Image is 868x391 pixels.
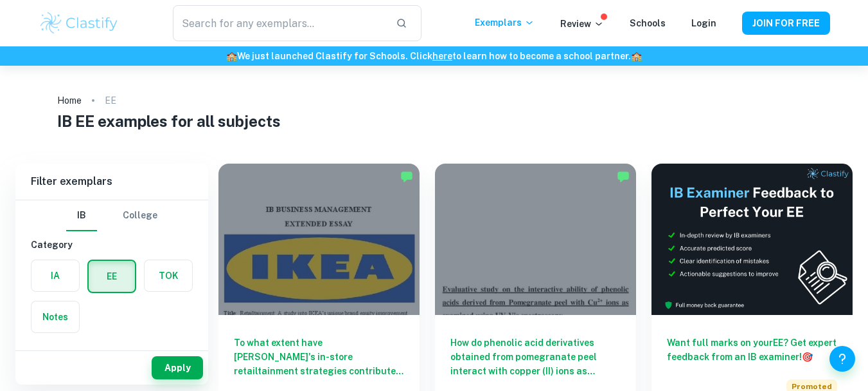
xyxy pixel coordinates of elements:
[651,164,853,315] img: Thumbnail
[105,93,116,108] p: EE
[630,18,666,28] a: Schools
[39,10,120,36] img: Clastify logo
[173,5,385,41] input: Search for any exemplars...
[617,170,630,183] img: Marked
[31,238,193,252] h6: Category
[3,49,865,63] h6: We just launched Clastify for Schools. Click to learn how to become a school partner.
[57,110,811,133] h1: IB EE examples for all subjects
[66,200,97,231] button: IB
[450,336,621,378] h6: How do phenolic acid derivatives obtained from pomegranate peel interact with copper (II) ions as...
[667,336,837,364] h6: Want full marks on your EE ? Get expert feedback from an IB examiner!
[145,260,192,291] button: TOK
[57,91,82,110] a: Home
[400,170,413,183] img: Marked
[560,17,604,31] p: Review
[66,200,157,231] div: Filter type choice
[742,12,830,35] button: JOIN FOR FREE
[475,15,535,30] p: Exemplars
[631,51,642,61] span: 🏫
[432,51,452,61] a: here
[234,336,404,378] h6: To what extent have [PERSON_NAME]'s in-store retailtainment strategies contributed to enhancing b...
[152,356,203,379] button: Apply
[226,51,237,61] span: 🏫
[31,260,79,291] button: IA
[31,301,79,332] button: Notes
[691,18,716,28] a: Login
[829,346,855,372] button: Help and Feedback
[89,261,135,292] button: EE
[123,200,157,231] button: College
[802,352,813,362] span: 🎯
[15,164,208,200] h6: Filter exemplars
